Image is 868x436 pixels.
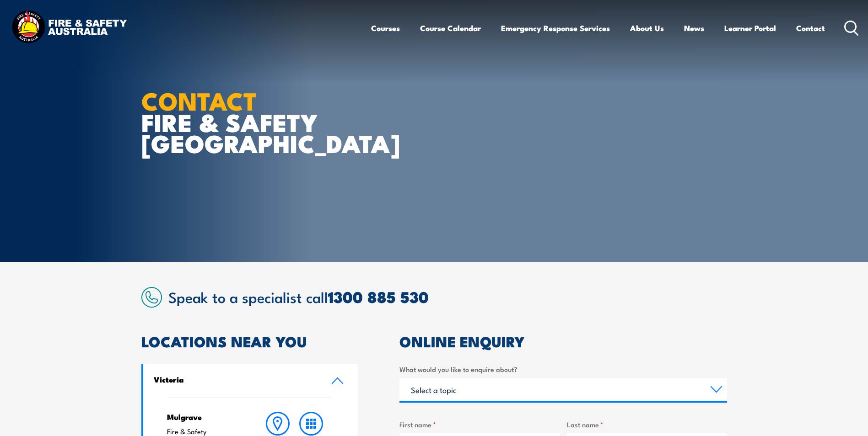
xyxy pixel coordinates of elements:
[371,16,400,40] a: Courses
[328,284,429,308] a: 1300 885 530
[154,374,318,384] h4: Victoria
[501,16,610,40] a: Emergency Response Services
[168,288,727,305] h2: Speak to a specialist call
[141,90,367,154] h1: FIRE & SAFETY [GEOGRAPHIC_DATA]
[724,16,776,40] a: Learner Portal
[796,16,825,40] a: Contact
[630,16,664,40] a: About Us
[399,419,560,430] label: First name
[141,335,358,347] h2: LOCATIONS NEAR YOU
[684,16,704,40] a: News
[399,364,727,374] label: What would you like to enquire about?
[399,335,727,347] h2: ONLINE ENQUIRY
[167,412,243,422] h4: Mulgrave
[143,364,358,397] a: Victoria
[567,419,727,430] label: Last name
[420,16,481,40] a: Course Calendar
[141,81,257,119] strong: CONTACT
